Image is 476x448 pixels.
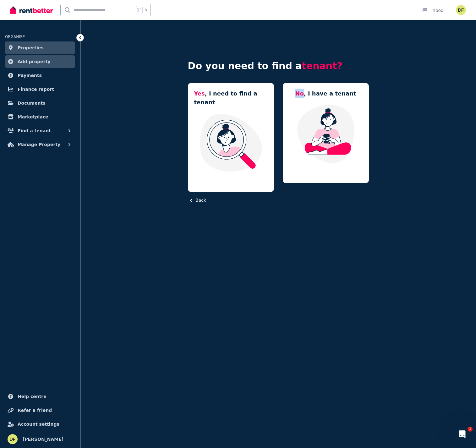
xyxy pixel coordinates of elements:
[194,90,205,97] span: Yes
[5,138,75,151] button: Manage Property
[18,393,47,400] span: Help centre
[5,55,75,68] a: Add property
[5,69,75,82] a: Payments
[194,89,268,107] h5: , I need to find a tenant
[5,390,75,403] a: Help centre
[5,83,75,96] a: Finance report
[194,113,268,172] img: I need a tenant
[18,99,46,107] span: Documents
[23,435,63,443] span: [PERSON_NAME]
[289,104,363,163] img: Manage my property
[5,404,75,417] a: Refer a friend
[295,89,356,98] h5: , I have a tenant
[5,41,75,54] a: Properties
[18,113,48,121] span: Marketplace
[10,5,53,15] img: RentBetter
[145,8,147,13] span: k
[18,58,51,65] span: Add property
[5,35,25,39] span: ORGANISE
[188,60,369,72] h4: Do you need to find a
[302,60,342,71] span: tenant?
[8,434,18,444] img: David Feng
[18,141,60,148] span: Manage Property
[456,5,466,15] img: David Feng
[295,90,304,97] span: No
[468,427,473,432] span: 1
[5,418,75,430] a: Account settings
[18,127,51,134] span: Find a tenant
[5,124,75,137] button: Find a tenant
[18,72,42,79] span: Payments
[188,197,206,204] button: Back
[421,7,443,14] div: Inbox
[5,111,75,123] a: Marketplace
[18,85,54,93] span: Finance report
[18,44,44,52] span: Properties
[18,420,59,428] span: Account settings
[455,427,470,442] iframe: Intercom live chat
[5,97,75,109] a: Documents
[18,407,52,414] span: Refer a friend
